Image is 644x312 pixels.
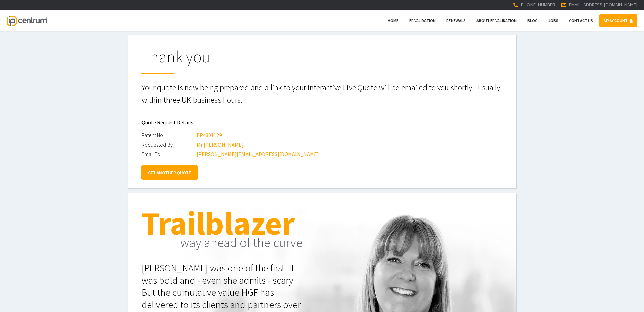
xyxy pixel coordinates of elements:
[442,14,470,27] a: Renewals
[141,114,503,130] h2: Quote Request Details:
[476,18,517,23] span: About EP Validation
[141,130,196,140] div: Patent No
[405,14,440,27] a: EP Validation
[567,2,637,8] a: [EMAIL_ADDRESS][DOMAIN_NAME]
[141,49,503,74] h1: Thank you
[565,14,597,27] a: Contact Us
[383,14,403,27] a: Home
[527,18,538,23] span: Blog
[141,165,198,180] a: GET ANOTHER QUOTE
[7,10,47,31] a: IP Centrum
[599,14,637,27] a: MY ACCOUNT
[569,18,593,23] span: Contact Us
[141,140,196,149] div: Requested By
[446,18,466,23] span: Renewals
[548,18,558,23] span: Jobs
[197,130,222,140] div: EP4301129
[141,149,196,159] div: Email To
[523,14,542,27] a: Blog
[197,149,319,159] div: [PERSON_NAME][EMAIL_ADDRESS][DOMAIN_NAME]
[388,18,398,23] span: Home
[544,14,563,27] a: Jobs
[409,18,436,23] span: EP Validation
[519,2,557,8] span: [PHONE_NUMBER]
[141,82,503,106] p: Your quote is now being prepared and a link to your interactive Live Quote will be emailed to you...
[197,140,244,149] div: Mr [PERSON_NAME]
[472,14,521,27] a: About EP Validation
